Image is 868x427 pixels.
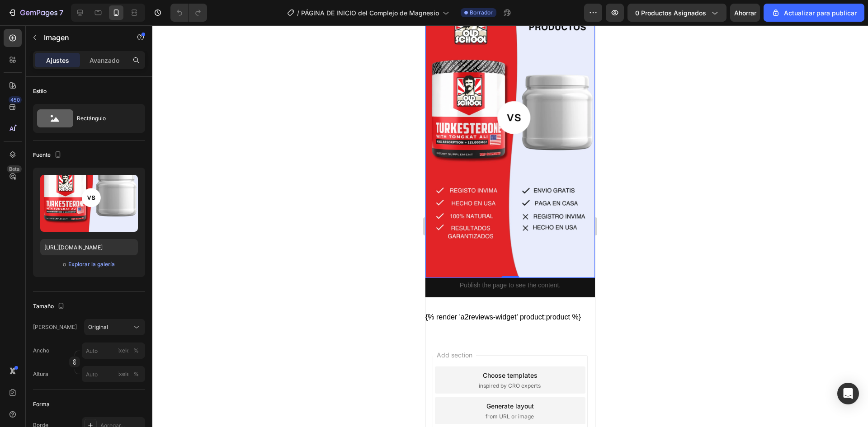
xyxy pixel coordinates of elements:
font: % [133,371,139,377]
button: Explorar la galería [68,260,115,269]
font: 450 [10,97,20,103]
button: píxeles [131,369,142,380]
button: % [118,369,129,380]
button: 7 [4,4,67,22]
font: 0 productos asignados [635,9,706,17]
font: Ancho [33,347,49,354]
p: Imagen [44,32,121,43]
font: Original [88,324,108,330]
button: Ahorrar [730,4,760,22]
font: Estilo [33,88,47,94]
font: Avanzado [90,56,119,64]
font: Fuente [33,151,51,158]
font: Imagen [44,33,69,42]
font: Tamaño [33,303,54,310]
font: % [133,347,139,354]
button: píxeles [131,345,142,356]
input: píxeles% [82,343,145,359]
font: Rectángulo [77,115,106,122]
button: 0 productos asignados [627,4,726,22]
button: Original [84,319,145,335]
font: / [297,9,299,17]
font: Explorar la galería [68,261,115,267]
font: Ajustes [46,56,69,64]
button: % [118,345,129,356]
font: píxeles [114,371,132,377]
font: Beta [9,166,19,172]
div: Abrir Intercom Messenger [837,383,859,404]
font: PÁGINA DE INICIO del Complejo de Magnesio [301,9,439,17]
font: Altura [33,371,48,377]
font: [PERSON_NAME] [33,324,77,330]
iframe: Área de diseño [425,25,595,427]
font: Borrador [470,9,493,16]
font: píxeles [114,347,132,354]
font: 7 [59,8,63,17]
button: Actualizar para publicar [764,4,864,22]
input: píxeles% [82,366,145,382]
input: https://ejemplo.com/imagen.jpg [40,239,138,255]
font: Actualizar para publicar [784,9,857,17]
font: Forma [33,401,50,408]
img: imagen de vista previa [40,175,138,232]
font: Ahorrar [734,9,756,17]
div: Deshacer/Rehacer [170,4,207,22]
font: o [63,261,66,267]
